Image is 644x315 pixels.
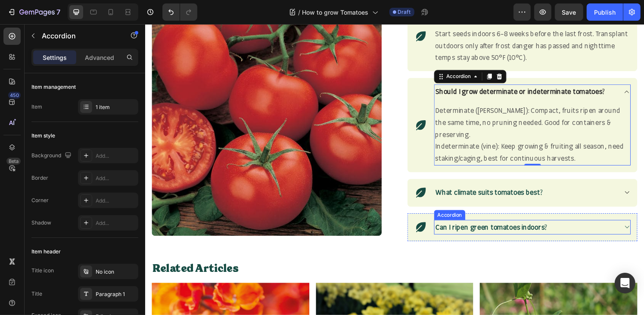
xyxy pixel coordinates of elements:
[555,3,583,21] button: Save
[301,204,417,217] p: Can I ripen green tomatoes indoors?
[398,8,411,16] span: Draft
[301,84,502,121] p: Determinate ([PERSON_NAME]): Compact, fruits ripen around the same time, no pruning needed. Good ...
[96,290,136,298] div: Paragraph 1
[96,197,136,205] div: Add...
[31,174,48,182] div: Border
[85,53,114,62] p: Advanced
[310,50,339,58] div: Accordion
[301,121,502,146] p: Indeterminate (vine): Keep growing & fruiting all season, need staking/caging, best for continuou...
[301,64,477,76] p: Should I grow determinate or indeterminate tomatoes?
[594,8,616,17] div: Publish
[43,53,67,62] p: Settings
[145,24,644,315] iframe: Design area
[31,132,55,140] div: Item style
[31,219,51,227] div: Shadow
[587,3,623,21] button: Publish
[96,268,136,276] div: No icon
[301,4,502,41] p: Start seeds indoors 6–8 weeks before the last frost. Transplant outdoors only after frost danger ...
[96,175,136,182] div: Add...
[301,168,412,181] p: What climate suits tomatoes best?
[3,3,64,21] button: 7
[301,194,330,202] div: Accordion
[7,246,510,262] h2: Related Articles
[31,150,73,162] div: Background
[615,273,635,293] div: Open Intercom Messenger
[56,7,60,17] p: 7
[31,103,42,111] div: Item
[162,3,197,21] div: Undo/Redo
[8,92,21,99] div: 450
[96,219,136,227] div: Add...
[562,9,576,16] span: Save
[96,103,136,111] div: 1 item
[31,248,61,256] div: Item header
[31,83,76,91] div: Item management
[31,196,49,204] div: Corner
[31,290,42,298] div: Title
[302,8,369,17] span: How to grow Tomatoes
[6,158,21,165] div: Beta
[31,267,54,274] div: Title icon
[96,152,136,160] div: Add...
[299,8,301,17] span: /
[42,31,115,41] p: Accordion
